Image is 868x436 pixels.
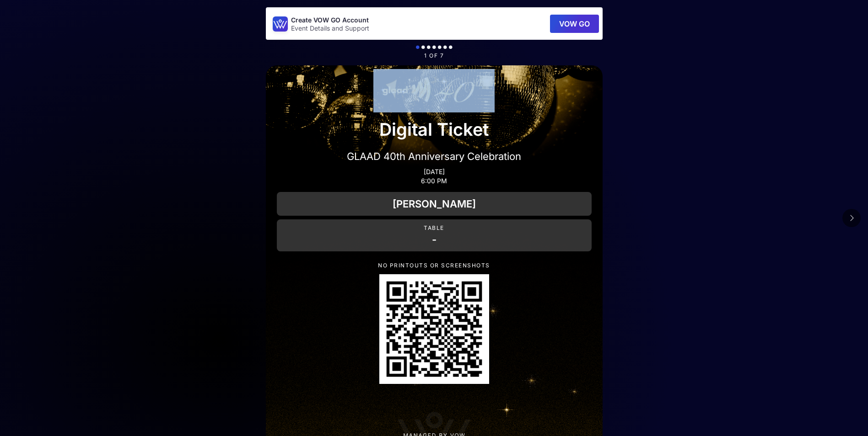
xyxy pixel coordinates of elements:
p: NO PRINTOUTS OR SCREENSHOTS [277,262,592,269]
p: GLAAD 40th Anniversary Celebration [277,150,592,163]
p: 6:00 PM [277,177,592,185]
p: - [280,233,588,246]
p: Event Details and Support [291,25,369,32]
p: Table [280,225,588,231]
p: [DATE] [277,168,592,175]
p: 1 of 7 [266,53,603,59]
div: [PERSON_NAME] [277,192,592,216]
p: Create VOW GO Account [291,16,369,25]
button: VOW GO [550,15,599,33]
p: Digital Ticket [277,116,592,143]
div: QR Code [379,274,489,384]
